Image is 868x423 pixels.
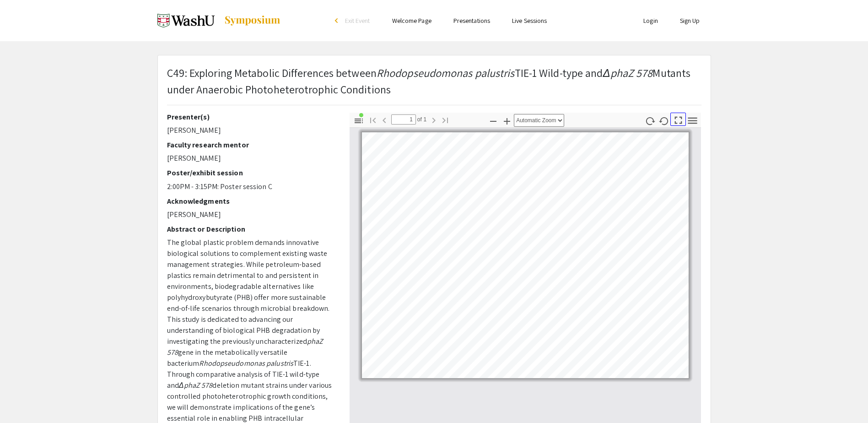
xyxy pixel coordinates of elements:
a: Live Sessions [512,16,547,25]
span: The global plastic problem demands innovative biological solutions to complement existing waste m... [167,238,330,346]
img: Spring 2025 Undergraduate Research Symposium [157,9,215,32]
div: Page 1 [358,128,693,382]
button: Tools [685,114,700,127]
button: Switch to Presentation Mode [670,113,686,126]
p: [PERSON_NAME] [167,125,336,136]
em: Rhodopseudomonas palustris [377,65,515,80]
button: Rotate Clockwise [642,114,658,127]
button: Go to Last Page [437,113,453,126]
a: Spring 2025 Undergraduate Research Symposium [157,9,281,32]
h2: Presenter(s) [167,113,336,121]
a: Welcome Page [392,16,431,25]
span: Exit Event [345,16,370,25]
p: C49: Exploring Metabolic Differences between TIE-1 Wild-type and Mutants under Anaerobic Photohet... [167,65,701,98]
em: ΔphaZ 578 [603,65,652,80]
button: Previous Page [377,113,392,126]
em: phaZ 578 [167,336,323,357]
span: gene in the metabolically versatile bacterium [167,347,288,368]
h2: Abstract or Description [167,225,336,233]
em: ΔphaZ 578 [179,380,213,390]
button: Rotate Counterclockwise [656,114,672,127]
h2: Poster/exhibit session [167,168,336,177]
a: Login [643,16,658,25]
em: Rhodopseudomonas palustris [199,358,293,368]
p: 2:00PM - 3:15PM: Poster session C [167,181,336,192]
img: Symposium by ForagerOne [224,15,281,26]
select: Zoom [514,114,564,127]
span: of 1 [416,114,427,125]
button: Zoom In [499,114,515,127]
a: Sign Up [680,16,700,25]
button: Toggle Sidebar (document contains outline/attachments/layers) [351,114,367,127]
p: [PERSON_NAME] [167,153,336,164]
p: [PERSON_NAME] [167,209,336,220]
button: Next Page [426,113,442,126]
h2: Acknowledgments [167,197,336,206]
span: TIE-1. Through comparative analysis of TIE-1 wild-type and [167,358,320,390]
a: Presentations [453,16,490,25]
button: Zoom Out [485,114,501,127]
div: arrow_back_ios [335,18,340,23]
h2: Faculty research mentor [167,141,336,149]
button: Go to First Page [365,113,381,126]
iframe: Chat [7,382,39,416]
input: Page [391,114,416,125]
